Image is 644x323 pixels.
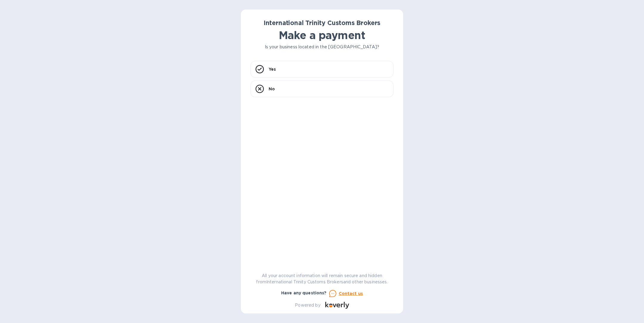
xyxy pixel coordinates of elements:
h1: Make a payment [250,29,394,41]
p: Yes [269,66,276,72]
b: Have any questions? [281,290,327,295]
p: Powered by [295,302,320,308]
u: Contact us [339,291,363,296]
b: International Trinity Customs Brokers [264,19,381,27]
p: All your account information will remain secure and hidden from International Trinity Customs Bro... [250,273,394,285]
p: No [269,86,275,92]
p: Is your business located in the [GEOGRAPHIC_DATA]? [250,44,394,50]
